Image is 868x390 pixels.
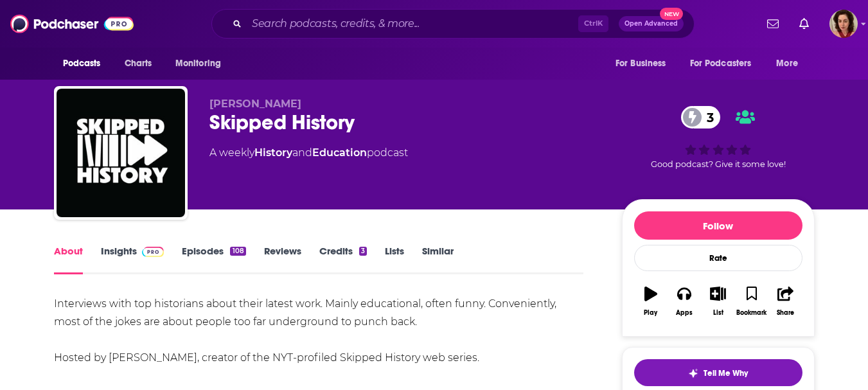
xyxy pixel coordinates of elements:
[736,309,766,317] div: Bookmark
[10,12,134,36] img: Podchaser - Follow, Share and Rate Podcasts
[624,21,678,27] span: Open Advanced
[312,146,367,159] a: Education
[694,106,720,129] span: 3
[768,278,802,324] button: Share
[634,245,802,271] div: Rate
[676,309,693,317] div: Apps
[292,146,312,159] span: and
[54,51,118,76] button: open menu
[230,247,245,256] div: 108
[175,55,221,73] span: Monitoring
[142,247,164,257] img: Podchaser Pro
[767,51,814,76] button: open menu
[616,55,666,73] span: For Business
[713,309,723,317] div: List
[125,55,152,73] span: Charts
[422,245,454,274] a: Similar
[690,55,752,73] span: For Podcasters
[644,309,657,317] div: Play
[385,245,404,274] a: Lists
[166,51,238,76] button: open menu
[57,89,185,217] img: Skipped History
[607,51,682,76] button: open menu
[247,13,578,34] input: Search podcasts, credits, & more...
[116,51,160,76] a: Charts
[634,211,802,240] button: Follow
[794,13,814,35] a: Show notifications dropdown
[682,51,770,76] button: open menu
[681,106,720,129] a: 3
[254,146,292,159] a: History
[182,245,245,274] a: Episodes108
[651,159,786,169] span: Good podcast? Give it some love!
[359,247,367,256] div: 3
[668,278,701,324] button: Apps
[211,9,695,39] div: Search podcasts, credits, & more...
[829,10,858,38] img: User Profile
[660,8,683,20] span: New
[63,55,101,73] span: Podcasts
[829,10,858,38] span: Logged in as hdrucker
[701,278,734,324] button: List
[829,10,858,38] button: Show profile menu
[762,13,784,35] a: Show notifications dropdown
[688,368,698,378] img: tell me why sparkle
[634,359,802,386] button: tell me why sparkleTell Me Why
[776,55,798,73] span: More
[101,245,164,274] a: InsightsPodchaser Pro
[622,98,815,177] div: 3Good podcast? Give it some love!
[634,278,668,324] button: Play
[735,278,768,324] button: Bookmark
[619,16,684,31] button: Open AdvancedNew
[209,145,408,161] div: A weekly podcast
[264,245,301,274] a: Reviews
[777,309,794,317] div: Share
[704,368,748,378] span: Tell Me Why
[319,245,367,274] a: Credits3
[578,15,608,32] span: Ctrl K
[209,98,301,110] span: [PERSON_NAME]
[54,245,83,274] a: About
